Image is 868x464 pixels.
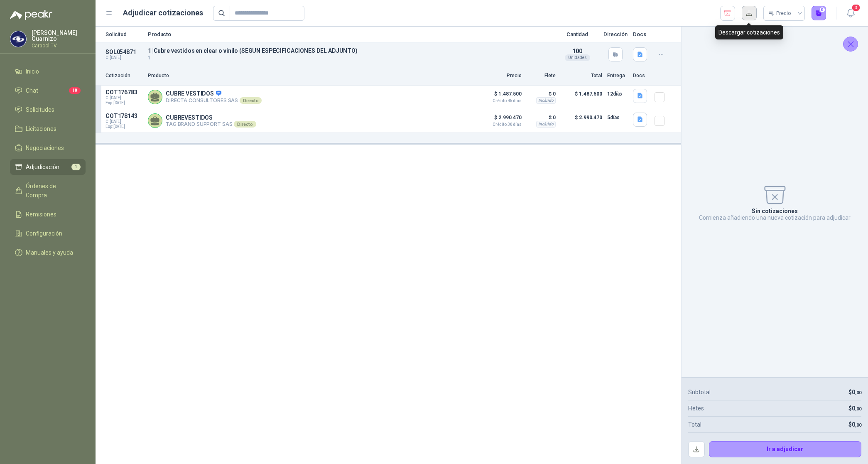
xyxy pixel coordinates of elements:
p: Producto [148,72,475,80]
p: Cotización [105,72,143,80]
p: $ [848,404,861,413]
img: Logo peakr [10,10,52,20]
span: C: [DATE] [105,96,143,101]
p: COT178143 [105,113,143,119]
p: Comienza añadiendo una nueva cotización para adjudicar [699,214,851,221]
p: $ 1.487.500 [561,89,602,106]
p: Dirección [603,32,628,37]
p: Flete [527,72,556,80]
p: COT176783 [105,89,143,96]
p: C: [DATE] [105,55,143,60]
span: ,00 [855,422,861,428]
span: Negociaciones [26,143,64,152]
p: 1 [148,54,552,62]
span: Crédito 45 días [480,99,522,103]
p: SOL054871 [105,49,143,55]
span: Solicitudes [26,105,54,114]
a: Remisiones [10,206,86,222]
span: Remisiones [26,210,56,219]
p: $ 1.487.500 [480,89,522,103]
p: Total [561,72,602,80]
p: $ 2.990.470 [480,113,522,127]
button: Cerrar [843,37,858,52]
p: Fletes [688,404,704,413]
p: Subtotal [688,388,711,397]
div: Descargar cotizaciones [715,25,783,39]
a: Negociaciones [10,140,86,156]
h1: Adjudicar cotizaciones [123,7,203,19]
p: 5 días [607,113,628,123]
p: $ 2.990.470 [561,113,602,129]
div: Incluido [536,121,556,128]
button: Ir a adjudicar [709,441,862,458]
p: Solicitud [105,32,143,37]
span: Crédito 30 días [480,123,522,127]
span: Inicio [26,67,39,76]
span: Licitaciones [26,124,56,133]
a: Chat10 [10,83,86,98]
span: 0 [852,421,861,428]
p: $ 0 [527,89,556,99]
p: Precio [480,72,522,80]
p: Caracol TV [32,43,86,48]
span: 1 [71,164,81,170]
span: 100 [572,48,582,54]
p: CUBREVESTIDOS [166,114,256,121]
span: ,00 [855,406,861,412]
p: Cantidad [557,32,598,37]
span: Configuración [26,229,62,238]
span: 3 [851,4,861,12]
a: Solicitudes [10,102,86,118]
a: Manuales y ayuda [10,245,86,260]
p: $ [848,388,861,397]
img: Company Logo [10,31,26,47]
a: Adjudicación1 [10,159,86,175]
span: ,00 [855,390,861,395]
span: Exp: [DATE] [105,101,143,106]
div: Incluido [536,97,556,104]
a: Configuración [10,226,86,241]
span: Exp: [DATE] [105,124,143,129]
p: [PERSON_NAME] Guarnizo [32,30,86,42]
p: DIRECTA CONSULTORES SAS [166,97,262,104]
span: 10 [69,87,81,94]
p: 1 | Cubre vestidos en clear o vinilo (SEGUN ESPECIFICACIONES DEL ADJUNTO) [148,47,552,54]
span: 0 [852,389,861,395]
p: TAG BRAND SUPPORT SAS [166,121,256,128]
div: Directo [240,97,262,104]
a: Licitaciones [10,121,86,137]
span: C: [DATE] [105,119,143,124]
p: Sin cotizaciones [752,208,798,214]
p: $ 0 [527,113,556,123]
button: 0 [812,6,826,21]
p: Docs [633,32,650,37]
span: Chat [26,86,38,95]
button: 3 [843,6,858,21]
span: Manuales y ayuda [26,248,73,257]
p: 12 días [607,89,628,99]
p: Producto [148,32,552,37]
span: 0 [852,405,861,412]
p: $ [848,420,861,429]
div: Unidades [565,54,590,61]
p: Docs [633,72,650,80]
p: Entrega [607,72,628,80]
p: CUBRE VESTIDOS [166,90,262,98]
p: Total [688,420,701,429]
a: Órdenes de Compra [10,178,86,203]
a: Inicio [10,64,86,79]
span: Órdenes de Compra [26,182,78,200]
div: Directo [234,121,256,128]
div: Precio [768,7,792,20]
span: Adjudicación [26,162,59,172]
